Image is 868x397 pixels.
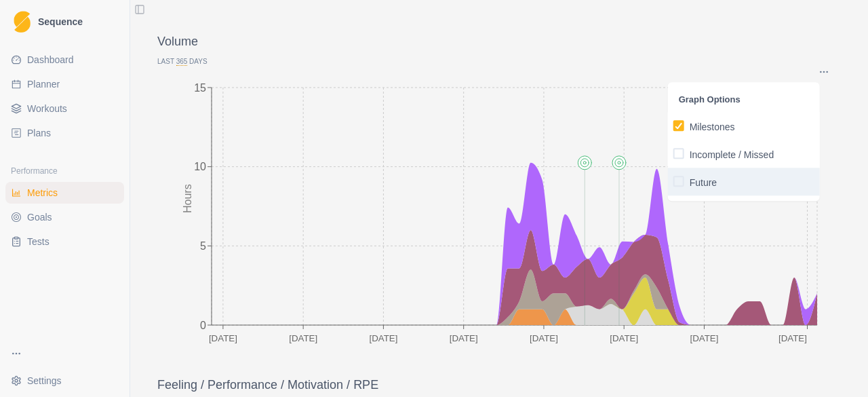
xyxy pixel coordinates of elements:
[5,122,124,144] a: Plans
[194,161,206,172] tspan: 10
[182,184,193,213] tspan: Hours
[200,319,206,330] tspan: 0
[679,93,809,107] p: Graph Options
[27,77,60,91] span: Planner
[5,370,124,392] button: Settings
[610,333,638,343] text: [DATE]
[5,182,124,204] a: Metrics
[5,231,124,252] a: Tests
[450,333,478,343] text: [DATE]
[530,333,558,343] text: [DATE]
[194,81,206,93] tspan: 15
[5,206,124,228] a: Goals
[209,333,237,343] text: [DATE]
[14,11,31,33] img: Logo
[5,160,124,182] div: Performance
[778,333,807,343] text: [DATE]
[27,186,58,200] span: Metrics
[157,56,841,67] p: Last Days
[176,58,188,66] span: 365
[5,49,124,71] a: Dashboard
[38,17,83,26] span: Sequence
[289,333,317,343] text: [DATE]
[27,53,74,67] span: Dashboard
[27,235,50,248] span: Tests
[5,73,124,95] a: Planner
[5,98,124,119] a: Workouts
[27,210,52,224] span: Goals
[27,126,51,140] span: Plans
[5,5,124,38] a: LogoSequence
[818,67,830,77] button: Options
[690,333,718,343] text: [DATE]
[157,376,841,394] p: Feeling / Performance / Motivation / RPE
[690,120,735,134] p: Milestones
[690,148,774,162] p: Incomplete / Missed
[690,176,717,190] p: Future
[200,240,206,252] tspan: 5
[157,33,841,51] p: Volume
[27,102,67,115] span: Workouts
[369,333,397,343] text: [DATE]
